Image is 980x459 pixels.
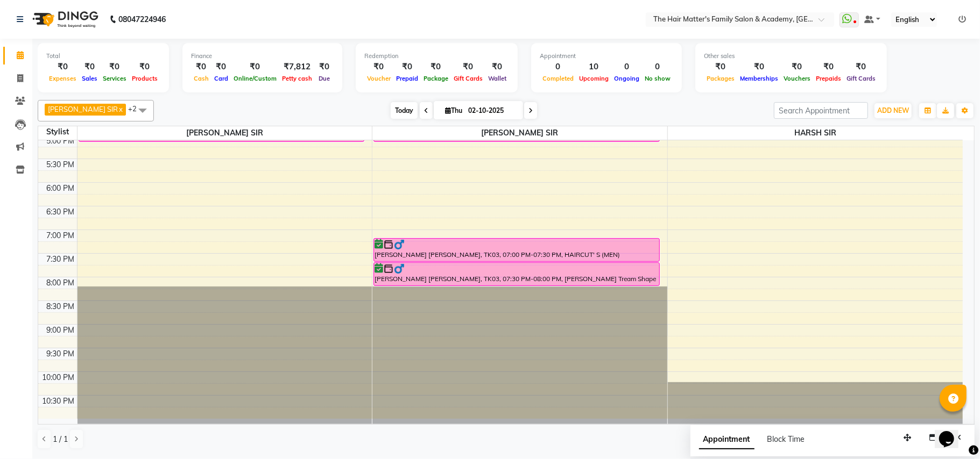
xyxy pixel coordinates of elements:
[211,75,231,82] span: Card
[45,277,77,289] div: 8:00 PM
[781,61,813,73] div: ₹0
[576,75,611,82] span: Upcoming
[451,75,485,82] span: Gift Cards
[372,126,667,140] span: [PERSON_NAME] SIR
[38,126,77,138] div: Stylist
[642,61,673,73] div: 0
[77,126,372,140] span: [PERSON_NAME] SIR
[540,75,576,82] span: Completed
[211,61,231,73] div: ₹0
[813,61,844,73] div: ₹0
[364,61,393,73] div: ₹0
[704,75,737,82] span: Packages
[767,434,805,444] span: Block Time
[40,396,77,407] div: 10:30 PM
[442,106,465,114] span: Thu
[668,126,963,140] span: HARSH SIR
[315,61,334,73] div: ₹0
[53,434,68,445] span: 1 / 1
[191,61,211,73] div: ₹0
[118,4,166,34] b: 08047224946
[364,75,393,82] span: Voucher
[279,75,315,82] span: Petty cash
[699,430,755,449] span: Appointment
[79,61,100,73] div: ₹0
[485,61,509,73] div: ₹0
[704,61,737,73] div: ₹0
[704,52,878,61] div: Other sales
[45,135,77,147] div: 5:00 PM
[191,75,211,82] span: Cash
[40,372,77,383] div: 10:00 PM
[45,301,77,312] div: 8:30 PM
[935,416,969,448] iframe: chat widget
[576,61,611,73] div: 10
[611,61,642,73] div: 0
[45,159,77,170] div: 5:30 PM
[128,104,145,113] span: +2
[844,61,878,73] div: ₹0
[421,61,451,73] div: ₹0
[391,102,418,119] span: Today
[465,103,519,119] input: 2025-10-02
[393,75,421,82] span: Prepaid
[45,230,77,241] div: 7:00 PM
[393,61,421,73] div: ₹0
[642,75,673,82] span: No show
[45,206,77,218] div: 6:30 PM
[540,52,673,61] div: Appointment
[79,75,100,82] span: Sales
[737,61,781,73] div: ₹0
[374,263,659,285] div: [PERSON_NAME] [PERSON_NAME], TK03, 07:30 PM-08:00 PM, [PERSON_NAME] Tream Shape / Clean shave
[737,75,781,82] span: Memberships
[279,61,315,73] div: ₹7,812
[46,75,79,82] span: Expenses
[875,103,912,118] button: ADD NEW
[844,75,878,82] span: Gift Cards
[781,75,813,82] span: Vouchers
[45,348,77,360] div: 9:30 PM
[45,183,77,194] div: 6:00 PM
[27,4,101,34] img: logo
[231,61,279,73] div: ₹0
[191,52,334,61] div: Finance
[485,75,509,82] span: Wallet
[540,61,576,73] div: 0
[611,75,642,82] span: Ongoing
[100,75,129,82] span: Services
[877,106,909,114] span: ADD NEW
[231,75,279,82] span: Online/Custom
[374,239,659,261] div: [PERSON_NAME] [PERSON_NAME], TK03, 07:00 PM-07:30 PM, HAIRCUT' S (MEN)
[46,61,79,73] div: ₹0
[100,61,129,73] div: ₹0
[774,102,868,119] input: Search Appointment
[364,52,509,61] div: Redemption
[813,75,844,82] span: Prepaids
[118,105,123,113] a: x
[129,61,160,73] div: ₹0
[129,75,160,82] span: Products
[45,325,77,336] div: 9:00 PM
[45,254,77,265] div: 7:30 PM
[46,52,160,61] div: Total
[48,105,118,113] span: [PERSON_NAME] SIR
[451,61,485,73] div: ₹0
[421,75,451,82] span: Package
[316,75,333,82] span: Due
